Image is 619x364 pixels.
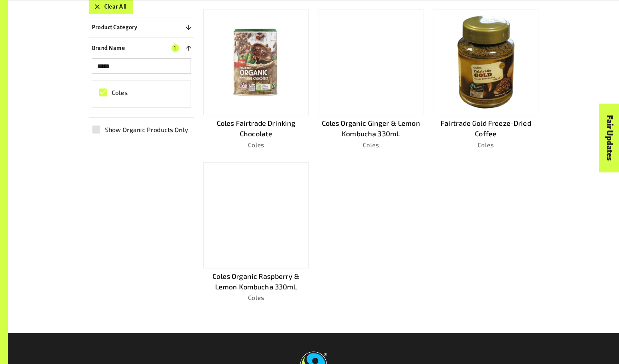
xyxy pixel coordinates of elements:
[318,118,423,139] p: Coles Organic Ginger & Lemon Kombucha 330mL
[92,23,137,32] p: Product Category
[203,118,309,139] p: Coles Fairtrade Drinking Chocolate
[92,43,125,53] p: Brand Name
[318,9,423,150] a: Coles Organic Ginger & Lemon Kombucha 330mLColes
[203,9,309,150] a: Coles Fairtrade Drinking ChocolateColes
[433,9,538,150] a: Fairtrade Gold Freeze-Dried CoffeeColes
[203,140,309,150] p: Coles
[112,88,128,97] span: Coles
[433,140,538,150] p: Coles
[171,44,179,52] span: 1
[203,271,309,292] p: Coles Organic Raspberry & Lemon Kombucha 330mL
[89,20,194,34] button: Product Category
[105,125,188,134] span: Show Organic Products Only
[318,140,423,150] p: Coles
[203,293,309,302] p: Coles
[433,118,538,139] p: Fairtrade Gold Freeze-Dried Coffee
[89,41,194,55] button: Brand Name
[203,162,309,303] a: Coles Organic Raspberry & Lemon Kombucha 330mLColes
